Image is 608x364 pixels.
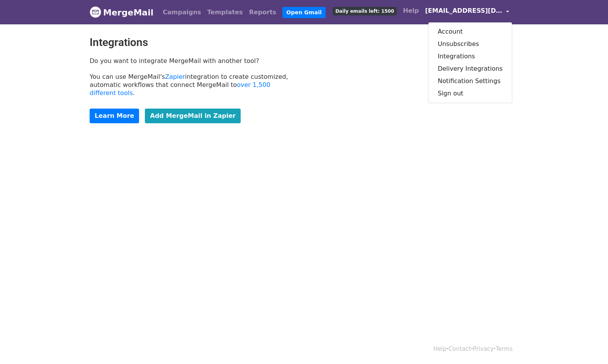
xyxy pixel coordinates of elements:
a: Help [433,345,447,352]
a: Privacy [473,345,494,352]
a: Zapier [165,73,185,80]
a: Help [400,3,422,19]
a: Notification Settings [428,75,512,87]
h2: Integrations [90,36,298,49]
p: You can use MergeMail's integration to create customized, automatic workflows that connect MergeM... [90,73,298,97]
a: Integrations [428,50,512,63]
p: Do you want to integrate MergeMail with another tool? [90,57,298,65]
iframe: Chat Widget [569,327,608,364]
a: Campaigns [160,5,204,20]
a: Unsubscribes [428,38,512,50]
a: MergeMail [90,4,153,20]
a: Add MergeMail in Zapier [145,109,241,123]
a: over 1,500 different tools [90,81,270,97]
a: Daily emails left: 1500 [329,3,400,19]
a: [EMAIL_ADDRESS][DOMAIN_NAME] [422,3,512,21]
a: Sign out [428,87,512,100]
a: Templates [204,5,246,20]
img: MergeMail logo [90,6,101,18]
a: Delivery Integrations [428,63,512,75]
a: Learn More [90,109,139,123]
a: Account [428,26,512,38]
span: [EMAIL_ADDRESS][DOMAIN_NAME] [425,6,502,15]
div: [EMAIL_ADDRESS][DOMAIN_NAME] [428,22,512,103]
a: Contact [448,345,471,352]
a: Open Gmail [282,7,325,18]
a: Reports [246,5,280,20]
span: Daily emails left: 1500 [333,7,397,15]
a: Terms [496,345,513,352]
